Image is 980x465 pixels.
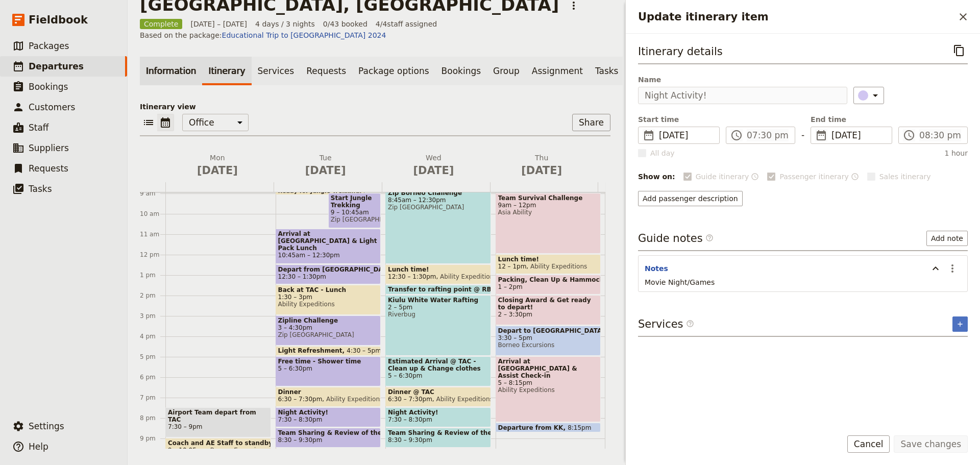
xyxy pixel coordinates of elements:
[496,326,601,356] div: Depart to [GEOGRAPHIC_DATA]3:30 – 5pmBorneo Excursions
[496,423,601,432] div: Departure from KK8:15pm
[435,57,487,85] a: Bookings
[168,409,268,423] span: Airport Team depart from TAC
[276,387,381,407] div: Dinner6:30 – 7:30pmAbility Expeditions
[496,275,601,295] div: Packing, Clean Up & Hammock Site Housekeeping1 – 2pm
[643,129,655,141] span: ​
[385,295,491,356] div: Kiulu White Water Rafting2 – 5pmRiverbug
[222,31,386,39] a: Educational Trip to [GEOGRAPHIC_DATA] 2024
[29,123,49,133] span: Staff
[926,231,968,246] button: Add note
[331,209,378,216] span: 9 – 10:45am
[385,407,491,427] div: Night Activity!7:30 – 8:30pm
[751,170,759,183] button: Time shown on guide itinerary
[496,295,601,325] div: Closing Award & Get ready to depart!2 – 3:30pm
[498,276,599,283] span: Packing, Clean Up & Hammock Site Housekeeping
[385,264,491,284] div: Lunch time!12:30 – 1:30pmAbility Expeditions
[29,41,69,51] span: Packages
[388,304,488,311] span: 2 – 5pm
[686,320,694,332] span: ​
[388,396,432,403] span: 6:30 – 7:30pm
[388,297,488,304] span: Kiulu White Water Rafting
[276,407,381,427] div: Night Activity!7:30 – 8:30pm
[202,57,251,85] a: Itinerary
[831,129,886,141] span: [DATE]
[645,263,668,274] button: Notes
[847,435,890,453] button: Cancel
[779,172,848,182] span: Passenger itinerary
[168,423,268,430] span: 7:30 – 9pm
[572,114,610,131] button: Share
[278,358,379,365] span: Free time - Shower time
[140,434,165,443] div: 9 pm
[388,286,500,293] span: Transfer to rafting point @ RBC
[276,229,381,264] div: Arrival at [GEOGRAPHIC_DATA] & Light Pack Lunch10:45am – 12:30pm
[276,315,381,346] div: Zipline Challenge3 – 4:30pmZip [GEOGRAPHIC_DATA]
[169,153,265,178] h2: Mon
[140,394,165,402] div: 7 pm
[278,347,347,354] span: Light Refreshment
[801,129,804,144] span: -
[276,264,381,284] div: Depart from [GEOGRAPHIC_DATA]12:30 – 1:30pm
[252,57,301,85] a: Services
[650,148,675,158] span: All day
[140,373,165,381] div: 6 pm
[278,301,379,308] span: Ability Expeditions
[388,388,488,396] span: Dinner @ TAC
[165,438,271,459] div: Coach and AE Staff to standby at the airport9 – 10:05pmBorneo Excursions, Ability Expeditions
[140,353,165,361] div: 5 pm
[919,129,961,141] input: ​
[382,153,490,182] button: Wed [DATE]
[496,356,601,422] div: Arrival at [GEOGRAPHIC_DATA] & Assist Check-in5 – 8:15pmAbility Expeditions
[659,129,713,141] span: [DATE]
[496,193,601,254] div: Team Survival Challenge9am – 12pmAsia Ability
[498,263,527,270] span: 12 – 1pm
[498,334,599,341] span: 3:30 – 5pm
[140,332,165,340] div: 4 pm
[386,153,482,178] h2: Wed
[376,19,437,29] span: 4 / 4 staff assigned
[498,256,599,263] span: Lunch time!
[487,57,526,85] a: Group
[300,57,352,85] a: Requests
[206,447,327,454] span: Borneo Excursions, Ability Expeditions
[705,234,714,242] span: ​
[278,409,379,416] span: Night Activity!
[952,316,968,332] button: Add service inclusion
[278,230,379,252] span: Arrival at [GEOGRAPHIC_DATA] & Light Pack Lunch
[386,163,482,178] span: [DATE]
[498,209,599,216] span: Asia Ability
[140,230,165,238] div: 11 am
[498,327,599,334] span: Depart to [GEOGRAPHIC_DATA]
[190,19,247,29] span: [DATE] – [DATE]
[165,153,274,182] button: Mon [DATE]
[278,396,323,403] span: 6:30 – 7:30pm
[498,424,568,431] span: Departure from KK
[496,254,601,274] div: Lunch time!12 – 1pmAbility Expeditions
[278,416,323,423] span: 7:30 – 8:30pm
[322,396,383,403] span: Ability Expeditions
[140,102,610,112] p: Itinerary view
[638,231,714,246] h3: Guide notes
[388,204,488,211] span: Zip [GEOGRAPHIC_DATA]
[589,57,625,85] a: Tasks
[388,311,488,318] span: Riverbug
[278,324,379,331] span: 3 – 4:30pm
[385,387,491,407] div: Dinner @ TAC6:30 – 7:30pmAbility Expeditions
[278,436,323,444] span: 8:30 – 9:30pm
[276,428,381,448] div: Team Sharing & Review of the Day!8:30 – 9:30pm
[645,278,715,286] span: Movie Night/Games
[638,114,720,125] span: Start time
[526,263,587,270] span: Ability Expeditions
[278,317,379,324] span: Zipline Challenge
[29,163,68,174] span: Requests
[140,19,182,29] span: Complete
[29,61,84,71] span: Departures
[388,197,488,204] span: 8:45am – 12:30pm
[638,191,743,206] button: Add passenger description
[278,153,374,178] h2: Tue
[498,341,599,349] span: Borneo Excursions
[498,283,523,290] span: 1 – 2pm
[388,372,488,379] span: 5 – 6:30pm
[568,424,591,431] span: 8:15pm
[747,129,789,141] input: ​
